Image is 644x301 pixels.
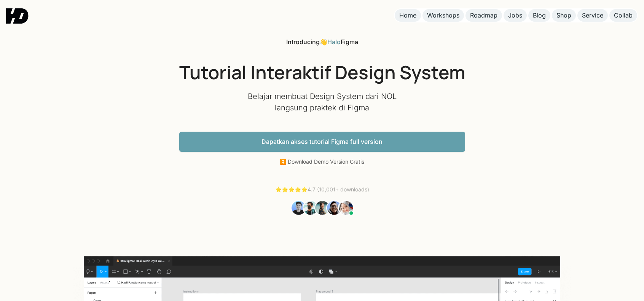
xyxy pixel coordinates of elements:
[179,132,465,152] a: Dapatkan akses tutorial Figma full version
[246,91,398,113] p: Belajar membuat Design System dari NOL langsung praktek di Figma
[286,38,320,46] span: Introducing
[577,9,608,22] a: Service
[280,158,364,165] a: ⏬ Download Demo Version Gratis
[504,9,527,22] a: Jobs
[528,9,550,22] a: Blog
[275,186,308,193] a: ⭐️⭐️⭐️⭐️⭐️
[508,11,522,19] div: Jobs
[465,9,502,22] a: Roadmap
[395,9,421,22] a: Home
[286,38,358,46] div: 👋
[399,11,416,19] div: Home
[341,38,358,46] span: Figma
[422,9,464,22] a: Workshops
[327,38,341,46] a: Halo
[533,11,546,19] div: Blog
[179,61,465,83] h1: Tutorial Interaktif Design System
[427,11,459,19] div: Workshops
[290,200,353,216] img: Students Tutorial Belajar UI Design dari NOL Figma HaloFigma
[614,11,633,19] div: Collab
[470,11,497,19] div: Roadmap
[552,9,576,22] a: Shop
[556,11,571,19] div: Shop
[582,11,603,19] div: Service
[609,9,637,22] a: Collab
[275,186,369,194] div: 4.7 (10,001+ downloads)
